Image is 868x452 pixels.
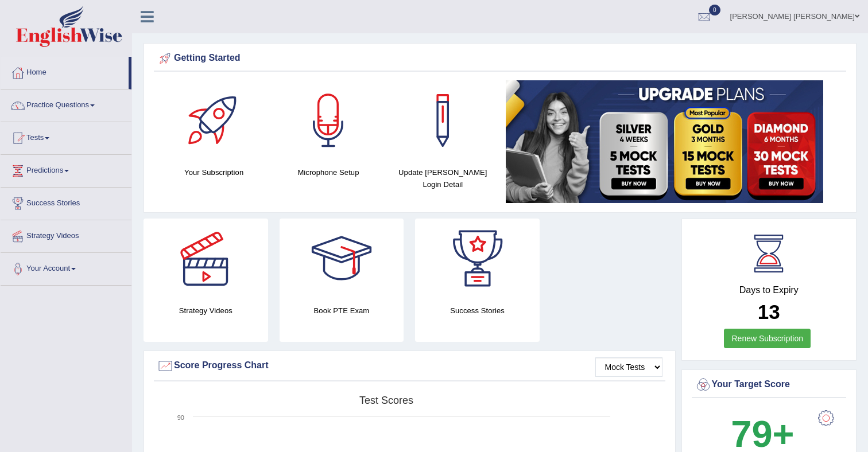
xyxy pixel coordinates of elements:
a: Predictions [1,155,131,184]
tspan: Test scores [359,395,413,406]
a: Tests [1,122,131,151]
h4: Book PTE Exam [280,305,404,317]
a: Strategy Videos [1,220,131,249]
div: Getting Started [157,50,843,67]
a: Your Account [1,253,131,282]
a: Practice Questions [1,89,131,118]
div: Your Target Score [695,376,844,393]
h4: Microphone Setup [277,166,379,178]
span: 0 [709,5,720,15]
a: Home [1,57,129,85]
img: small5.jpg [506,80,823,203]
b: 13 [758,301,780,323]
h4: Your Subscription [162,166,265,178]
a: Success Stories [1,188,131,216]
text: 90 [177,414,184,421]
h4: Strategy Videos [144,305,268,317]
h4: Success Stories [415,305,540,317]
h4: Update [PERSON_NAME] Login Detail [392,166,494,190]
h4: Days to Expiry [695,285,844,295]
div: Score Progress Chart [157,357,662,375]
a: Renew Subscription [724,329,811,348]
